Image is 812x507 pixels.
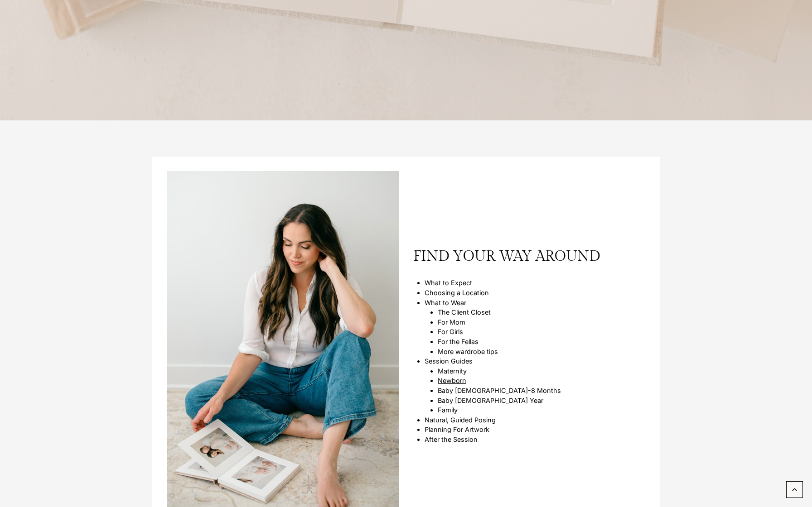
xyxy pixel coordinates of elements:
[438,328,463,335] a: For Girls
[413,245,645,267] span: find your way around
[438,406,458,414] a: Family
[425,426,489,433] a: Planning For Artwork
[438,338,478,345] a: For the Fellas
[425,299,466,306] a: What to Wear
[438,308,491,316] a: The Client Closet
[786,481,803,498] a: Scroll to top
[413,245,645,444] nav: Table of Contents
[425,289,489,297] a: Choosing a Location
[425,435,478,443] a: After the Session
[438,387,561,394] a: Baby [DEMOGRAPHIC_DATA]-8 Months
[425,416,496,424] a: Natural, Guided Posing
[425,279,472,287] a: What to Expect
[438,318,465,326] a: For Mom
[438,367,467,375] a: Maternity
[425,357,473,365] a: Session Guides
[438,348,498,355] a: More wardrobe tips
[438,397,543,404] a: Baby [DEMOGRAPHIC_DATA] Year
[438,377,466,384] a: Newborn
